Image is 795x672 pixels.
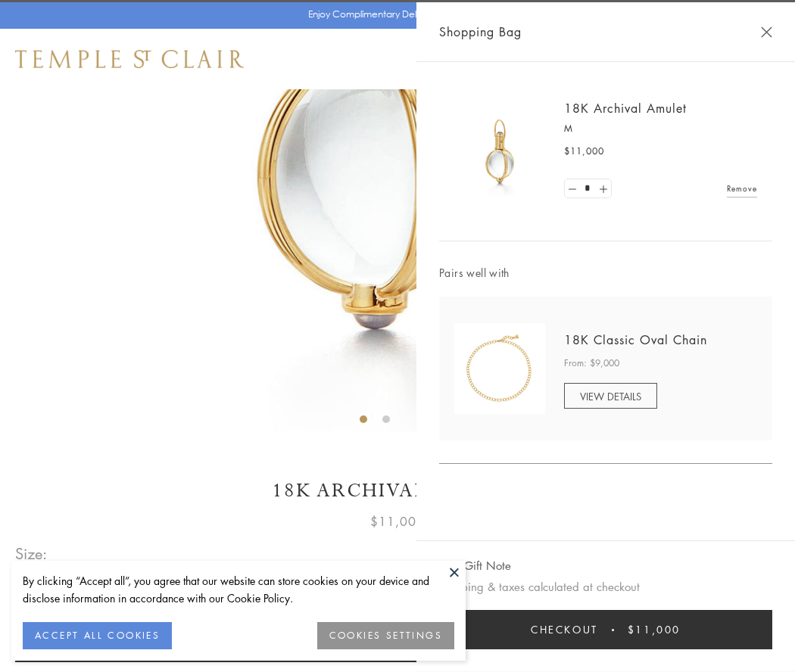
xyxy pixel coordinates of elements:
[564,331,707,348] a: 18K Classic Oval Chain
[531,621,598,638] span: Checkout
[23,622,172,649] button: ACCEPT ALL COOKIES
[564,383,657,409] a: VIEW DETAILS
[15,478,780,504] h1: 18K Archival Amulet
[761,26,772,38] button: Close Shopping Bag
[564,356,619,371] span: From: $9,000
[454,323,545,414] img: N88865-OV18
[727,180,757,197] a: Remove
[565,179,580,198] a: Set quantity to 0
[308,7,480,22] p: Enjoy Complimentary Delivery & Returns
[564,121,757,136] p: M
[439,264,772,282] span: Pairs well with
[439,577,772,596] p: Shipping & taxes calculated at checkout
[595,179,610,198] a: Set quantity to 2
[628,621,681,638] span: $11,000
[15,541,48,566] span: Size:
[580,389,641,403] span: VIEW DETAILS
[454,106,545,197] img: 18K Archival Amulet
[15,50,244,68] img: Temple St. Clair
[564,144,604,159] span: $11,000
[439,22,522,42] span: Shopping Bag
[23,572,454,607] div: By clicking “Accept all”, you agree that our website can store cookies on your device and disclos...
[439,610,772,649] button: Checkout $11,000
[317,622,454,649] button: COOKIES SETTINGS
[370,512,425,531] span: $11,000
[439,556,511,575] button: Add Gift Note
[564,100,687,117] a: 18K Archival Amulet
